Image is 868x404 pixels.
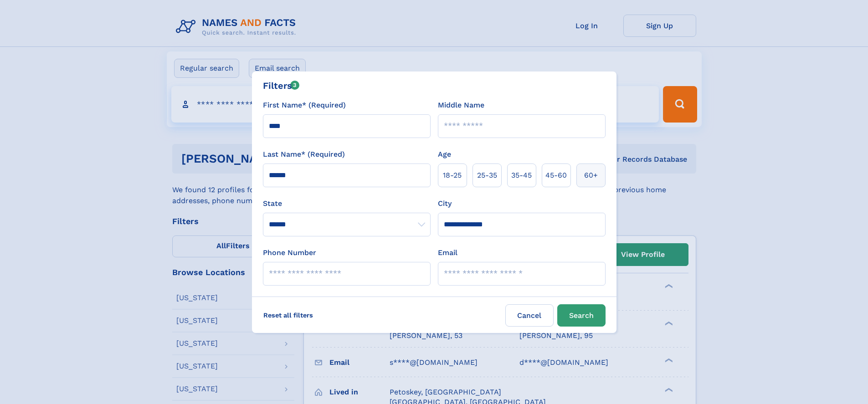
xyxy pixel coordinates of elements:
label: Middle Name [438,100,484,111]
span: 35‑45 [511,170,532,181]
label: Reset all filters [257,304,319,326]
span: 45‑60 [545,170,567,181]
label: Age [438,149,451,160]
span: 60+ [584,170,598,181]
label: City [438,198,452,209]
label: Email [438,247,457,258]
button: Search [557,304,606,327]
label: State [263,198,431,209]
label: First Name* (Required) [263,100,346,111]
span: 25‑35 [477,170,497,181]
div: Filters [263,79,300,92]
label: Last Name* (Required) [263,149,345,160]
span: 18‑25 [443,170,462,181]
label: Cancel [505,304,554,327]
label: Phone Number [263,247,316,258]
